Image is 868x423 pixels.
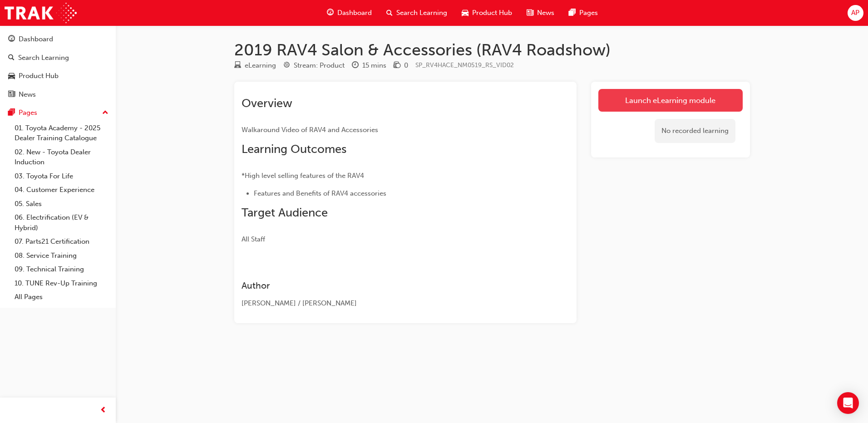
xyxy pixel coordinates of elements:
div: Open Intercom Messenger [837,392,859,414]
a: 03. Toyota For Life [11,169,112,183]
div: Duration [352,60,386,71]
a: 01. Toyota Academy - 2025 Dealer Training Catalogue [11,121,112,145]
span: car-icon [8,72,15,80]
img: Trak [5,3,77,23]
div: Type [234,60,276,71]
a: 10. TUNE Rev-Up Training [11,276,112,290]
span: search-icon [386,7,393,19]
a: news-iconNews [519,4,562,22]
span: prev-icon [100,405,107,416]
a: 09. Technical Training [11,262,112,276]
div: Dashboard [19,34,53,44]
span: up-icon [102,107,108,119]
div: Search Learning [18,53,69,63]
div: Stream: Product [294,60,345,71]
button: DashboardSearch LearningProduct HubNews [4,29,112,104]
span: target-icon [283,62,290,70]
div: 0 [404,60,408,71]
span: clock-icon [352,62,359,70]
span: Learning resource code [415,61,514,69]
span: news-icon [527,7,533,19]
a: Dashboard [4,31,112,48]
a: search-iconSearch Learning [379,4,454,22]
span: search-icon [8,54,15,62]
a: 07. Parts21 Certification [11,235,112,249]
a: 06. Electrification (EV & Hybrid) [11,211,112,235]
button: AP [848,5,863,21]
span: pages-icon [8,109,15,117]
a: pages-iconPages [562,4,605,22]
span: Walkaround Video of RAV4 and Accessories [242,126,378,134]
span: pages-icon [569,7,576,19]
span: Search Learning [396,8,447,18]
span: guage-icon [327,7,334,19]
a: Launch eLearning module [598,89,743,112]
a: 02. New - Toyota Dealer Induction [11,145,112,169]
a: 08. Service Training [11,249,112,263]
span: Dashboard [337,8,372,18]
span: Learning Outcomes [242,142,346,156]
span: News [537,8,554,18]
span: learningResourceType_ELEARNING-icon [234,62,241,70]
div: Price [394,60,408,71]
div: Product Hub [19,71,59,81]
h1: 2019 RAV4 Salon & Accessories (RAV4 Roadshow) [234,40,750,60]
span: Product Hub [472,8,512,18]
span: All Staff [242,235,265,243]
a: News [4,86,112,103]
div: Pages [19,108,37,118]
a: guage-iconDashboard [320,4,379,22]
a: 05. Sales [11,197,112,211]
button: Pages [4,104,112,121]
span: AP [851,8,859,18]
div: News [19,89,36,100]
div: [PERSON_NAME] / [PERSON_NAME] [242,298,537,309]
a: 04. Customer Experience [11,183,112,197]
div: Stream [283,60,345,71]
span: money-icon [394,62,400,70]
a: Product Hub [4,68,112,84]
span: news-icon [8,91,15,99]
div: eLearning [245,60,276,71]
span: Pages [579,8,598,18]
div: No recorded learning [655,119,735,143]
span: Overview [242,96,292,110]
div: 15 mins [362,60,386,71]
span: Target Audience [242,206,328,220]
h3: Author [242,280,537,291]
a: All Pages [11,290,112,304]
span: *High level selling features of the RAV4 [242,172,364,180]
a: car-iconProduct Hub [454,4,519,22]
span: Features and Benefits of RAV4 accessories [254,189,386,197]
a: Search Learning [4,49,112,66]
span: car-icon [462,7,469,19]
span: guage-icon [8,35,15,44]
